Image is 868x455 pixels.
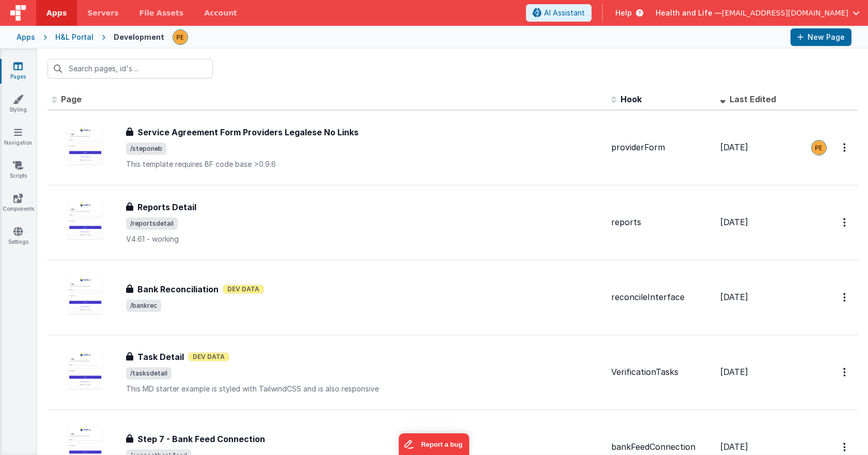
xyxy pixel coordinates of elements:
span: [DATE] [720,217,748,227]
span: /tasksdetail [126,367,172,380]
p: This MD starter example is styled with TailwindCSS and is also responsive [126,384,603,394]
div: reconcileInterface [611,291,712,303]
span: Dev Data [223,285,264,294]
span: [EMAIL_ADDRESS][DOMAIN_NAME] [722,8,848,18]
span: Page [61,94,82,104]
button: Health and Life — [EMAIL_ADDRESS][DOMAIN_NAME] [656,8,860,18]
p: V4.61 - working [126,234,603,244]
button: Options [837,362,854,383]
span: Help [615,8,632,18]
h3: Bank Reconciliation [137,283,219,295]
span: /bankrec [126,300,161,312]
span: Hook [621,94,642,104]
img: 9824c9b2ced8ee662419f2f3ea18dbb0 [173,30,188,44]
span: Dev Data [188,352,229,362]
span: [DATE] [720,292,748,302]
h3: Reports Detail [137,201,196,213]
div: providerForm [611,142,712,153]
span: [DATE] [720,367,748,377]
button: Options [837,212,854,233]
div: Apps [17,32,35,42]
span: Apps [47,8,67,18]
input: Search pages, id's ... [48,59,213,79]
button: Options [837,287,854,308]
span: Health and Life — [656,8,722,18]
iframe: Marker.io feedback button [399,433,470,455]
div: reports [611,216,712,228]
h3: Step 7 - Bank Feed Connection [137,433,265,445]
span: Last Edited [730,94,776,104]
span: Servers [87,8,118,18]
span: /steponeb [126,143,166,155]
button: New Page [791,28,851,46]
p: This template requires BF code base >0.9.6 [126,159,603,169]
span: /reportsdetail [126,217,178,230]
div: bankFeedConnection [611,441,712,453]
img: 9824c9b2ced8ee662419f2f3ea18dbb0 [812,140,826,155]
div: H&L Portal [55,32,94,42]
h3: Service Agreement Form Providers Legalese No Links [137,126,359,138]
span: AI Assistant [544,8,585,18]
h3: Task Detail [137,351,184,363]
div: VerificationTasks [611,366,712,378]
button: Options [837,137,854,158]
button: AI Assistant [526,4,592,22]
div: Development [114,32,164,42]
span: [DATE] [720,142,748,152]
span: File Assets [139,8,184,18]
span: [DATE] [720,442,748,452]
